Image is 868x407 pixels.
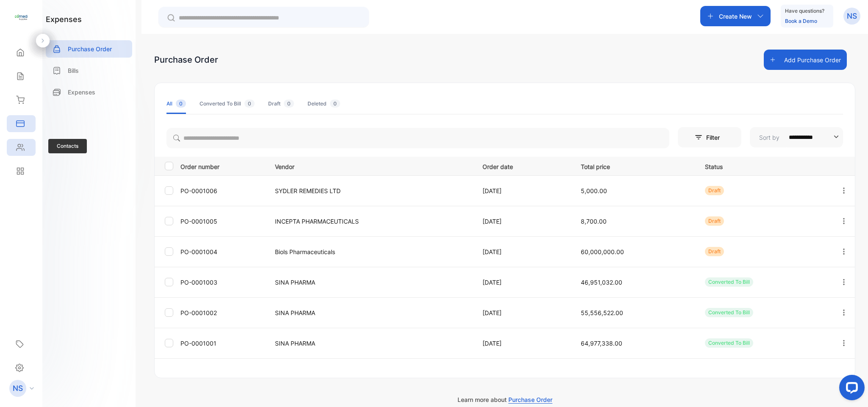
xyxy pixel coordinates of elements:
[483,217,563,226] p: [DATE]
[832,371,868,407] iframe: LiveChat chat widget
[180,217,264,226] p: PO-0001005
[275,308,465,317] p: SINA PHARMA
[176,100,186,108] span: 0
[275,278,465,287] p: SINA PHARMA
[483,247,563,256] p: [DATE]
[308,100,340,108] div: Deleted
[581,187,607,194] span: 5,000.00
[275,186,465,195] p: SYDLER REMEDIES LTD
[284,100,294,108] span: 0
[483,186,563,195] p: [DATE]
[581,161,688,171] p: Total price
[68,44,112,53] p: Purchase Order
[483,161,563,171] p: Order date
[180,339,264,348] p: PO-0001001
[581,248,624,255] span: 60,000,000.00
[581,279,622,286] span: 46,951,032.00
[764,50,847,70] button: Add Purchase Order
[180,278,264,287] p: PO-0001003
[483,308,563,317] p: [DATE]
[708,279,750,285] span: Converted To Bill
[705,161,822,171] p: Status
[759,133,779,142] p: Sort by
[68,88,95,97] p: Expenses
[483,278,563,287] p: [DATE]
[581,218,607,225] span: 8,700.00
[275,247,465,256] p: Biols Pharmaceuticals
[154,395,855,404] p: Learn more about
[48,139,87,153] span: Contacts
[719,12,752,21] p: Create New
[180,186,264,195] p: PO-0001006
[275,161,465,171] p: Vendor
[46,62,132,79] a: Bills
[708,340,750,346] span: Converted To Bill
[708,218,721,224] span: Draft
[708,248,721,255] span: Draft
[268,100,294,108] div: Draft
[708,187,721,194] span: Draft
[13,383,23,394] p: NS
[244,100,255,108] span: 0
[68,66,79,75] p: Bills
[275,217,465,226] p: INCEPTA PHARMACEUTICALS
[785,18,817,24] a: Book a Demo
[581,340,622,347] span: 64,977,338.00
[180,161,264,171] p: Order number
[843,6,860,26] button: NS
[154,53,218,66] div: Purchase Order
[180,308,264,317] p: PO-0001002
[330,100,340,108] span: 0
[166,100,186,108] div: All
[180,247,264,256] p: PO-0001004
[46,14,82,25] h1: expenses
[700,6,771,26] button: Create New
[200,100,255,108] div: Converted To Bill
[46,40,132,58] a: Purchase Order
[785,7,824,15] p: Have questions?
[275,339,465,348] p: SINA PHARMA
[46,83,132,101] a: Expenses
[15,11,28,24] img: logo
[483,339,563,348] p: [DATE]
[708,309,750,316] span: Converted To Bill
[847,11,857,22] p: NS
[508,396,552,404] span: Purchase Order
[750,127,843,147] button: Sort by
[581,309,623,316] span: 55,556,522.00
